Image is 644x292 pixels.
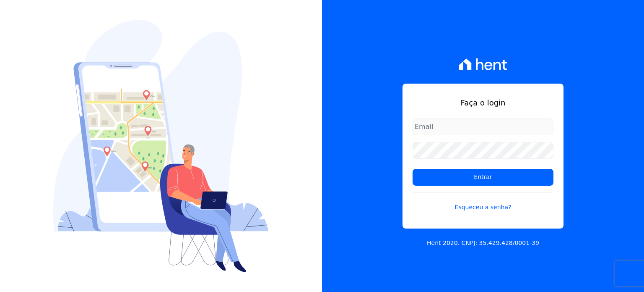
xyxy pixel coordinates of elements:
[53,20,269,272] img: Login
[413,97,553,108] h1: Faça o login
[413,118,553,135] input: Email
[427,239,539,247] p: Hent 2020. CNPJ: 35.429.428/0001-39
[413,169,553,186] input: Entrar
[413,192,553,212] a: Esqueceu a senha?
